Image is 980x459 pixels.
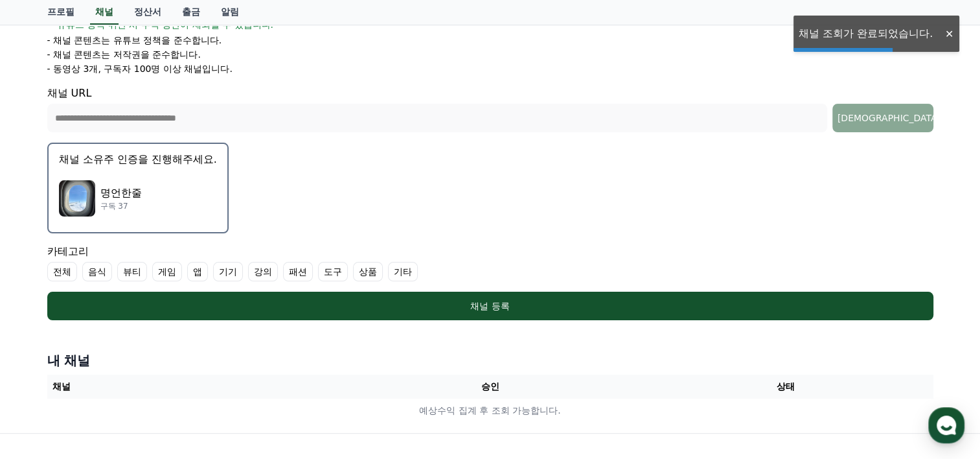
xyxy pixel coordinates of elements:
[832,104,933,132] button: [DEMOGRAPHIC_DATA]
[47,375,343,399] th: 채널
[100,201,142,211] p: 구독 37
[318,262,348,281] label: 도구
[4,351,85,384] a: 홈
[637,375,933,399] th: 상태
[47,143,229,233] button: 채널 소유주 인증을 진행해주세요. 명언한줄 명언한줄 구독 37
[47,62,233,75] p: - 동영상 3개, 구독자 100명 이상 채널입니다.
[200,371,216,381] span: 설정
[59,152,217,167] p: 채널 소유주 인증을 진행해주세요.
[41,371,49,381] span: 홈
[187,262,208,281] label: 앱
[47,351,933,370] h4: 내 채널
[100,185,142,201] p: 명언한줄
[117,262,147,281] label: 뷰티
[85,351,167,384] a: 대화
[47,86,933,132] div: 채널 URL
[342,375,637,399] th: 승인
[47,262,77,281] label: 전체
[59,180,95,217] img: 명언한줄
[119,371,134,382] span: 대화
[283,262,313,281] label: 패션
[388,262,418,281] label: 기타
[47,48,201,61] p: - 채널 콘텐츠는 저작권을 준수합니다.
[353,262,383,281] label: 상품
[838,112,928,124] div: [DEMOGRAPHIC_DATA]
[82,262,112,281] label: 음식
[47,34,222,47] p: - 채널 콘텐츠는 유튜브 정책을 준수합니다.
[213,262,243,281] label: 기기
[248,262,278,281] label: 강의
[167,351,249,384] a: 설정
[73,300,907,312] div: 채널 등록
[47,399,933,423] td: 예상수익 집계 후 조회 가능합니다.
[47,292,933,320] button: 채널 등록
[47,244,933,281] div: 카테고리
[152,262,182,281] label: 게임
